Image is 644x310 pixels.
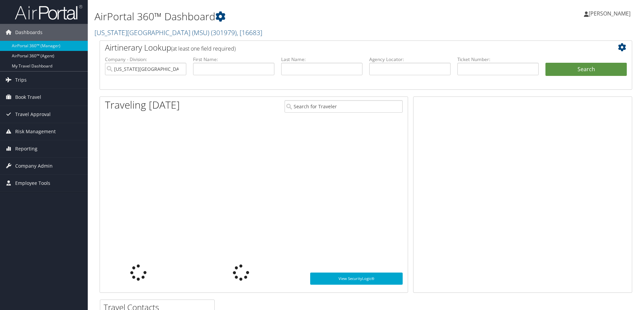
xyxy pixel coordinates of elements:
[105,56,186,63] label: Company - Division:
[310,273,403,285] a: View SecurityLogic®
[15,140,37,157] span: Reporting
[457,56,539,63] label: Ticket Number:
[15,123,56,140] span: Risk Management
[15,158,53,174] span: Company Admin
[15,106,51,123] span: Travel Approval
[15,4,82,20] img: airportal-logo.png
[369,56,451,63] label: Agency Locator:
[105,98,180,112] h1: Traveling [DATE]
[545,63,627,76] button: Search
[211,28,237,37] span: ( 301979 )
[237,28,262,37] span: , [ 16683 ]
[95,28,262,37] a: [US_STATE][GEOGRAPHIC_DATA] (MSU)
[281,56,363,63] label: Last Name:
[584,3,637,24] a: [PERSON_NAME]
[105,42,583,53] h2: Airtinerary Lookup
[15,175,50,192] span: Employee Tools
[285,100,403,113] input: Search for Traveler
[15,24,43,41] span: Dashboards
[15,89,41,106] span: Book Travel
[171,45,236,52] span: (at least one field required)
[193,56,274,63] label: First Name:
[589,10,630,17] span: [PERSON_NAME]
[15,72,27,88] span: Trips
[95,9,456,24] h1: AirPortal 360™ Dashboard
